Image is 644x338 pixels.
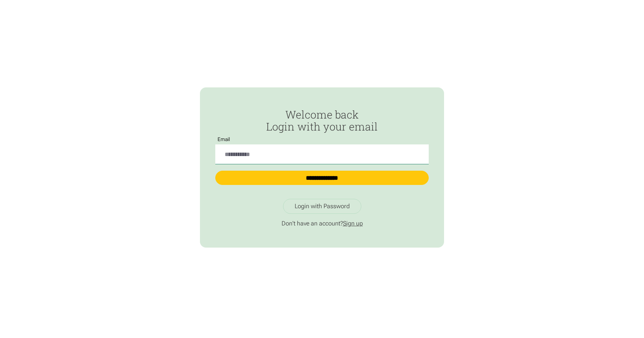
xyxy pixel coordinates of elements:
[215,220,429,227] p: Don't have an account?
[215,137,233,142] label: Email
[215,109,429,192] form: Passwordless Login
[343,220,363,227] a: Sign up
[295,203,350,210] div: Login with Password
[215,109,429,132] h2: Welcome back Login with your email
